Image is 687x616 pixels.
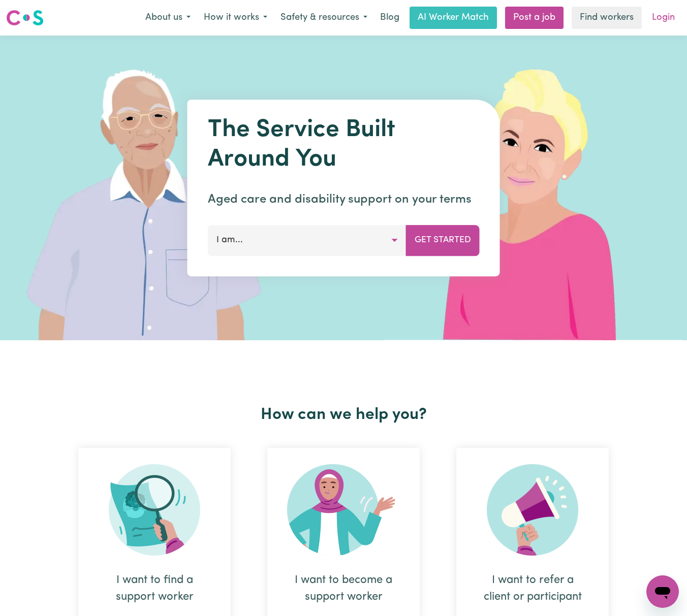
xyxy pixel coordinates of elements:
div: I want to refer a client or participant [481,572,584,605]
img: Refer [487,464,578,556]
a: Find workers [572,7,642,29]
a: Blog [374,7,405,29]
button: Safety & resources [274,7,374,28]
button: Get Started [406,225,480,255]
a: Login [646,7,681,29]
p: Aged care and disability support on your terms [208,190,480,209]
iframe: Button to launch messaging window [646,575,679,608]
button: How it works [197,7,274,28]
a: AI Worker Match [410,7,497,29]
button: About us [139,7,197,28]
a: Careseekers logo [6,6,44,29]
h2: How can we help you? [60,405,627,425]
div: I want to find a support worker [103,572,206,605]
a: Post a job [505,7,564,29]
h1: The Service Built Around You [208,116,480,174]
img: Careseekers logo [6,9,44,27]
div: I want to become a support worker [292,572,395,605]
button: I am... [208,225,407,255]
img: Search [109,464,200,556]
img: Become Worker [287,464,400,556]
